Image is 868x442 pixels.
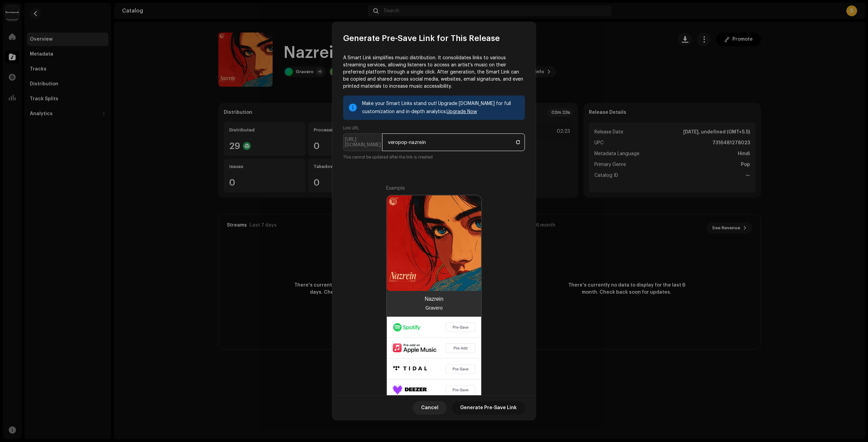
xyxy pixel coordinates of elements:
[387,317,481,442] img: ffm-presave.png
[452,401,525,415] button: Generate Pre-Save Link
[332,22,536,44] div: Generate Pre-Save Link for This Release
[343,55,525,90] p: A Smart Link simplifies music distribution. It consolidates links to various streaming services, ...
[343,133,382,151] p-inputgroup-addon: [URL][DOMAIN_NAME]
[386,185,482,192] div: Example
[460,401,517,415] span: Generate Pre-Save Link
[421,401,438,415] span: Cancel
[447,109,477,114] a: Upgrade Now
[413,401,447,415] button: Cancel
[362,100,519,116] div: Make your Smart Links stand out! Upgrade [DOMAIN_NAME] for full customization and in-depth analyt...
[425,296,443,302] div: Nazrein
[387,195,482,291] img: 7c2ce7f2-7aef-4bc3-bcdd-54dbcfc5cded
[426,304,443,311] div: Gravero
[343,154,433,161] small: This cannot be updated after the link is created
[343,125,359,131] label: Link URL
